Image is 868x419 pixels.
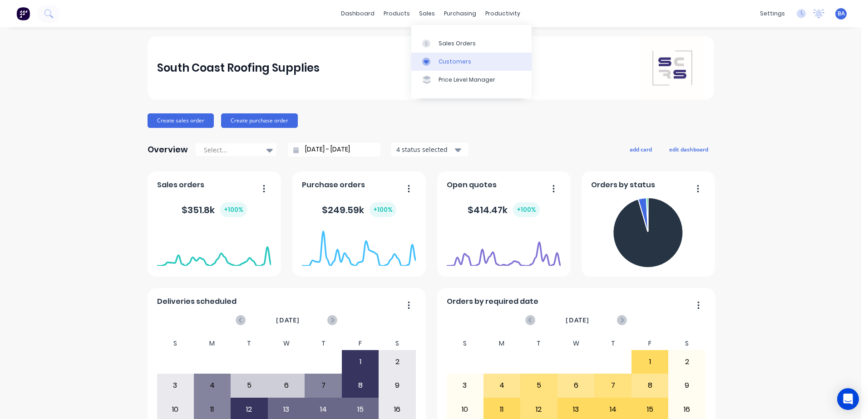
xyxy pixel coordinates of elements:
div: 7 [595,374,631,397]
a: dashboard [336,7,379,20]
a: Price Level Manager [411,71,532,89]
div: + 100 % [513,202,540,217]
img: South Coast Roofing Supplies [641,36,704,100]
div: Open Intercom Messenger [837,388,859,410]
div: products [379,7,414,20]
div: 8 [632,374,668,397]
div: 3 [157,374,193,397]
span: Orders by required date [447,296,538,307]
div: 6 [558,374,594,397]
div: settings [755,7,789,20]
div: South Coast Roofing Supplies [157,59,320,77]
div: S [379,337,416,350]
div: Sales Orders [439,39,476,48]
div: M [483,337,521,350]
span: Sales orders [157,180,204,190]
div: F [631,337,669,350]
div: 6 [268,374,305,397]
span: Orders by status [591,180,655,190]
div: W [557,337,595,350]
a: Sales Orders [411,34,532,52]
button: Create purchase order [221,113,298,128]
div: Overview [148,141,188,159]
div: F [342,337,379,350]
span: Purchase orders [302,180,365,190]
div: T [520,337,557,350]
div: Price Level Manager [439,76,495,84]
div: M [194,337,231,350]
button: add card [624,143,658,155]
div: 4 status selected [396,145,454,154]
div: S [446,337,483,350]
div: 5 [521,374,557,397]
div: + 100 % [220,202,247,217]
div: $ 351.8k [182,202,247,217]
div: S [157,337,194,350]
div: S [668,337,705,350]
div: T [231,337,268,350]
div: 9 [379,374,415,397]
div: + 100 % [370,202,396,217]
div: sales [414,7,439,20]
div: productivity [481,7,525,20]
span: [DATE] [566,315,589,325]
span: [DATE] [276,315,300,325]
div: 1 [632,351,668,373]
div: $ 414.47k [468,202,540,217]
img: Factory [16,7,30,20]
span: Open quotes [447,180,497,190]
div: 1 [342,351,379,373]
div: 3 [447,374,483,397]
div: T [594,337,631,350]
span: Deliveries scheduled [157,296,237,307]
div: W [268,337,305,350]
button: edit dashboard [663,143,714,155]
div: 5 [231,374,267,397]
div: 2 [669,351,705,373]
div: $ 249.59k [322,202,396,217]
div: purchasing [439,7,481,20]
div: 8 [342,374,379,397]
div: 4 [484,374,520,397]
button: Create sales order [148,113,214,128]
button: 4 status selected [391,143,469,156]
div: T [305,337,342,350]
div: 7 [305,374,341,397]
div: 9 [669,374,705,397]
div: 4 [194,374,231,397]
span: BA [838,10,845,18]
div: 2 [379,351,415,373]
a: Customers [411,53,532,71]
div: Customers [439,58,471,66]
